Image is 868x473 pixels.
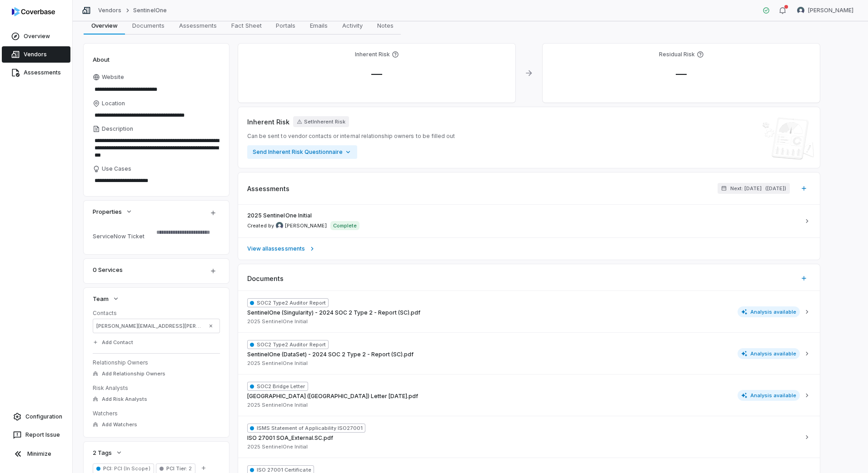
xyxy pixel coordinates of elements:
button: Team [90,291,122,307]
span: Emails [306,20,331,31]
span: Documents [247,274,284,283]
span: Fact Sheet [228,20,265,31]
span: 2025 SentinelOne Initial [247,212,312,219]
span: ISMS Statement of Applicability ISO27001 [247,424,365,433]
span: Portals [272,20,299,31]
a: Vendors [98,7,121,14]
span: SOC2 Bridge Letter [247,382,308,391]
dt: Relationship Owners [93,359,220,366]
span: Analysis available [738,306,800,317]
a: Overview [2,28,70,44]
button: Add Contact [90,334,136,350]
button: Report Issue [4,427,69,443]
span: Overview [88,20,121,31]
span: Documents [129,20,168,31]
span: SentinelOne (DataSet) - 2024 SOC 2 Type 2 - Report (SC).pdf [247,351,414,358]
span: Add Watchers [102,421,137,428]
img: Diana Esparza avatar [797,7,804,14]
span: 2025 SentinelOne Initial [247,443,308,450]
input: Location [93,109,220,122]
span: PCI : [103,465,113,472]
span: View all assessments [247,245,305,252]
button: 2 Tags [90,444,125,461]
span: Created by [247,222,327,229]
span: Use Cases [102,165,131,172]
span: — [364,67,389,80]
span: Notes [374,20,397,31]
button: Diana Esparza avatar[PERSON_NAME] [792,4,859,17]
div: ServiceNow Ticket [93,233,153,240]
span: PCI (In Scope) [113,465,150,472]
span: Analysis available [738,390,800,401]
a: SentinelOne [133,7,166,14]
span: Analysis available [738,348,800,359]
a: Assessments [2,64,70,81]
button: ISMS Statement of Applicability ISO27001ISO 27001 SOA_External.SC.pdf2025 SentinelOne Initial [238,416,820,458]
span: About [93,55,110,64]
textarea: Use Cases [93,174,220,187]
span: Team [93,295,109,303]
span: Inherent Risk [247,117,289,127]
dt: Risk Analysts [93,384,220,392]
span: [PERSON_NAME][EMAIL_ADDRESS][PERSON_NAME][DOMAIN_NAME] [96,322,203,330]
button: SOC2 Type2 Auditor ReportSentinelOne (DataSet) - 2024 SOC 2 Type 2 - Report (SC).pdf2025 Sentinel... [238,332,820,374]
span: Assessments [247,184,289,193]
a: 2025 SentinelOne InitialCreated by Diana Esparza avatar[PERSON_NAME]Complete [238,205,820,237]
span: ( [DATE] ) [765,185,786,192]
span: 2025 SentinelOne Initial [247,318,308,325]
span: 2025 SentinelOne Initial [247,402,308,409]
dt: Contacts [93,310,220,317]
input: Website [93,83,205,96]
button: Send Inherent Risk Questionnaire [247,145,357,159]
span: PCI Tier : [166,465,187,472]
span: Activity [339,20,366,31]
dt: Watchers [93,410,220,417]
button: Next: [DATE]([DATE]) [718,183,790,194]
span: Location [102,100,125,107]
a: View allassessments [238,237,820,260]
h4: Residual Risk [659,51,695,58]
span: 2025 SentinelOne Initial [247,360,308,367]
span: SOC2 Type2 Auditor Report [247,298,329,307]
button: Properties [90,203,135,220]
span: Add Risk Analysts [102,396,147,403]
button: Minimize [4,445,69,463]
a: Configuration [4,409,69,425]
span: Add Relationship Owners [102,370,165,377]
img: logo-D7KZi-bG.svg [12,7,55,16]
span: [PERSON_NAME] [808,7,853,14]
p: Complete [333,222,357,229]
span: Description [102,125,133,133]
h4: Inherent Risk [355,51,390,58]
span: 2 Tags [93,448,112,457]
span: Next: [DATE] [730,185,762,192]
span: ISO 27001 SOA_External.SC.pdf [247,434,333,442]
a: Vendors [2,46,70,63]
button: SOC2 Type2 Auditor ReportSentinelOne (Singularity) - 2024 SOC 2 Type 2 - Report (SC).pdf2025 Sent... [238,291,820,332]
span: [GEOGRAPHIC_DATA] ([GEOGRAPHIC_DATA]) Letter [DATE].pdf [247,393,418,400]
span: 2 [187,465,192,472]
span: — [668,67,694,80]
img: Diana Esparza avatar [276,222,283,229]
span: Properties [93,207,122,216]
span: Can be sent to vendor contacts or internal relationship owners to be filled out [247,133,455,140]
span: Website [102,74,124,81]
span: Assessments [175,20,220,31]
span: [PERSON_NAME] [285,222,327,229]
span: SOC2 Type2 Auditor Report [247,340,329,349]
button: SetInherent Risk [293,116,349,127]
span: SentinelOne (Singularity) - 2024 SOC 2 Type 2 - Report (SC).pdf [247,309,420,316]
button: SOC2 Bridge Letter[GEOGRAPHIC_DATA] ([GEOGRAPHIC_DATA]) Letter [DATE].pdf2025 SentinelOne Initial... [238,374,820,416]
textarea: Description [93,134,220,162]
